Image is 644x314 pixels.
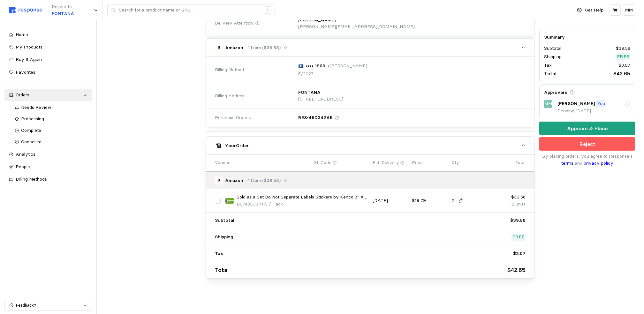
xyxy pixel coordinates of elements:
[237,194,368,201] a: Sold as a Set Do Not Separate Labels Stickers by Kenco 3" X 1" Fluorescent Green FBA Labels Shipp...
[10,125,92,136] a: Complete
[21,104,52,110] span: Needs Review
[10,113,92,125] a: Processing
[580,140,595,148] p: Reject
[544,45,561,52] p: Subtotal
[246,177,281,184] p: · 1 Item ($39.58)
[16,92,81,99] div: Orders
[215,234,233,241] p: Shipping
[119,4,260,16] input: Search for a product name or SKU
[512,234,525,241] p: Free
[215,250,223,257] p: Tax
[585,7,604,14] p: Get Help
[4,174,92,185] a: Billing Methods
[557,108,630,115] p: Pending [DATE]
[625,7,633,14] p: MM
[52,10,74,17] p: FONTANA
[617,54,629,61] p: Free
[306,63,325,70] p: •••• 1900
[618,62,630,69] p: $3.07
[544,34,630,41] h5: Summary
[215,265,229,275] p: Total
[264,6,271,14] div: /
[561,160,573,166] a: terms
[206,57,534,127] div: Amazon· 1 Item ($39.58)
[215,66,244,73] span: Billing Method
[544,62,552,69] p: Tax
[225,177,244,184] p: Amazon
[298,23,415,30] p: [PERSON_NAME][EMAIL_ADDRESS][DOMAIN_NAME]
[584,160,613,166] a: privacy policy
[298,96,343,103] p: [STREET_ADDRESS]
[623,4,635,16] button: MM
[491,201,526,208] p: 12 units
[5,300,92,310] button: Feedback?
[215,114,252,121] span: Purchase Order #
[16,303,83,308] p: Feedback?
[507,265,526,275] p: $42.65
[21,127,42,133] span: Complete
[298,89,321,96] p: FONTANA
[412,159,423,166] p: Price
[616,45,630,52] p: $39.58
[557,101,595,108] p: [PERSON_NAME]
[544,101,552,108] p: MM
[215,217,234,224] p: Subtotal
[412,197,447,204] p: $19.79
[515,159,526,166] p: Total
[597,101,605,108] p: You
[539,122,635,135] button: Approve & Place
[16,32,28,37] span: Home
[4,149,92,160] a: Analytics
[16,56,42,62] span: Buy It Again
[16,44,42,50] span: My Products
[4,161,92,173] a: People
[225,44,244,51] p: Amazon
[544,89,567,96] h5: Approvers
[373,197,407,204] p: [DATE]
[4,41,92,53] a: My Products
[206,137,534,154] button: YourOrder
[10,136,92,148] a: Cancelled
[225,142,249,149] h5: Your Order
[21,139,42,145] span: Cancelled
[298,71,314,78] p: 5/2027
[573,4,608,16] button: Get Help
[206,39,534,56] button: Amazon· 1 Item ($39.58)
[263,201,283,207] span: | 6 / Pack
[4,89,92,101] a: Orders
[215,20,253,27] span: Delivery Attention
[4,29,92,41] a: Home
[613,70,630,78] p: $42.65
[4,67,92,78] a: Favorites
[314,159,331,166] p: GL Code
[16,69,35,75] span: Favorites
[215,159,230,166] p: Vendor
[16,176,47,182] span: Billing Methods
[298,64,304,68] img: svg%3e
[52,3,74,10] p: Deliver to
[298,114,333,121] p: RES-46D342A5
[10,102,92,113] a: Needs Review
[544,70,557,78] p: Total
[206,154,534,278] div: YourOrder
[225,196,234,206] img: 71oBDIb9VfL.__AC_SX300_SY300_QL70_ML2_.jpg
[539,138,635,151] button: Reject
[21,116,44,122] span: Processing
[544,54,562,61] p: Shipping
[567,124,608,132] p: Approve & Place
[328,63,367,70] p: • [PERSON_NAME]
[246,44,281,51] p: · 1 Item ($39.58)
[510,217,526,224] p: $39.58
[16,164,30,169] span: People
[539,153,635,167] p: By placing orders, you agree to Response's and
[451,159,459,166] p: Qty
[373,159,399,166] p: Est. Delivery
[491,194,526,201] p: $39.58
[513,250,526,257] p: $3.07
[16,151,35,157] span: Analytics
[237,201,263,207] span: B0743LC3K1
[9,7,42,13] img: svg%3e
[4,54,92,65] a: Buy It Again
[451,197,454,204] p: 2
[215,93,246,100] span: Billing Address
